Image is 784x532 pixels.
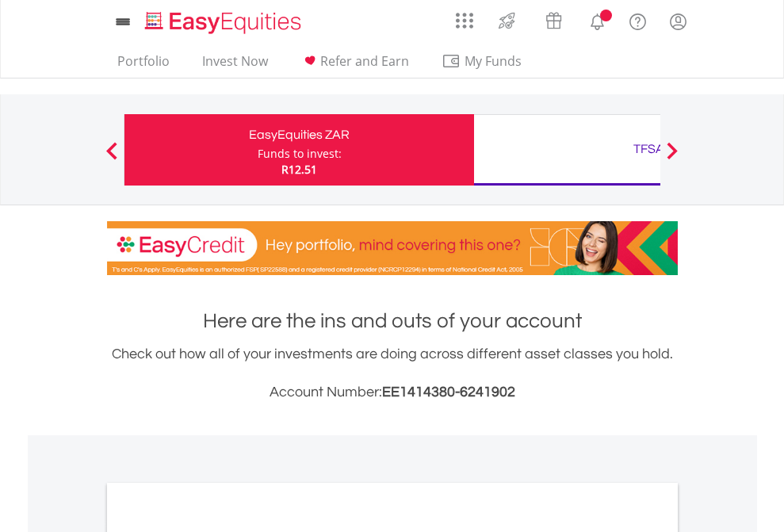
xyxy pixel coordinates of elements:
img: grid-menu-icon.svg [456,12,473,29]
a: My Profile [658,4,698,39]
span: Refer and Earn [320,52,409,70]
div: EasyEquities ZAR [134,124,465,146]
button: Next [656,150,688,166]
a: Vouchers [530,4,577,33]
a: Invest Now [196,53,274,78]
a: FAQ's and Support [618,4,658,36]
img: EasyCredit Promotion Banner [107,221,678,275]
img: thrive-v2.svg [494,8,520,33]
h1: Here are the ins and outs of your account [107,307,678,335]
a: Refer and Earn [294,53,415,78]
a: Home page [139,4,308,36]
button: Previous [96,150,128,166]
span: My Funds [442,51,545,71]
img: EasyEquities_Logo.png [142,10,308,36]
div: Check out how all of your investments are doing across different asset classes you hold. [107,343,678,404]
span: EE1414380-6241902 [382,385,515,400]
img: vouchers-v2.svg [541,8,567,33]
h3: Account Number: [107,381,678,404]
div: Funds to invest: [258,146,342,162]
a: Portfolio [111,53,176,78]
a: Notifications [577,4,618,36]
a: AppsGrid [446,4,484,29]
span: R12.51 [281,162,317,177]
